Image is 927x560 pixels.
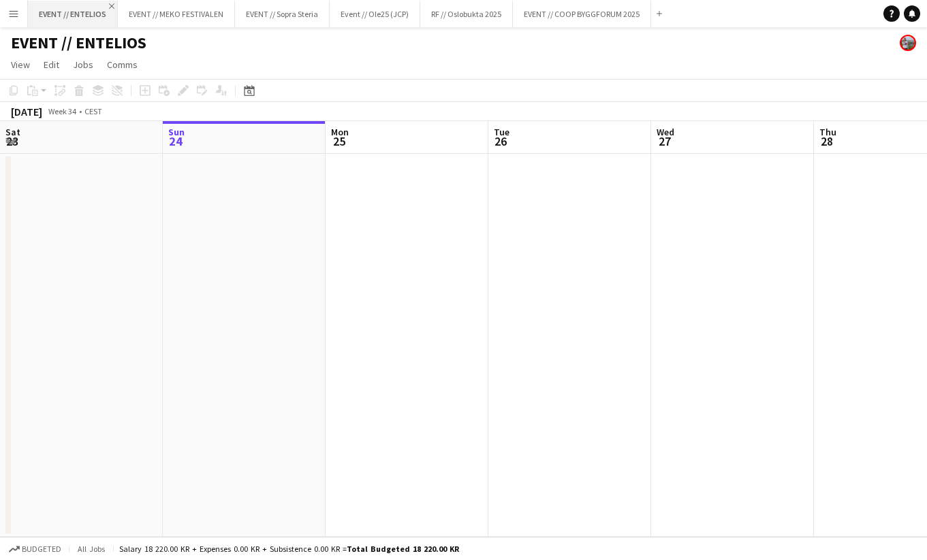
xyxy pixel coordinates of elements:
[119,544,459,554] div: Salary 18 220.00 KR + Expenses 0.00 KR + Subsistence 0.00 KR =
[331,126,349,138] span: Mon
[5,56,35,73] a: View
[420,1,513,27] button: RF // Oslobukta 2025
[11,105,42,118] div: [DATE]
[655,133,674,149] span: 27
[492,133,509,149] span: 26
[11,33,146,53] h1: EVENT // ENTELIOS
[330,1,420,27] button: Event // Ole25 (JCP)
[900,35,916,51] app-user-avatar: Madeline Børgesen
[67,56,99,73] a: Jobs
[118,1,235,27] button: EVENT // MEKO FESTIVALEN
[494,126,509,138] span: Tue
[11,59,30,71] span: View
[817,133,836,149] span: 28
[166,133,185,149] span: 24
[28,1,118,27] button: EVENT // ENTELIOS
[3,133,20,149] span: 23
[22,544,61,554] span: Budgeted
[235,1,330,27] button: EVENT // Sopra Steria
[347,544,459,554] span: Total Budgeted 18 220.00 KR
[101,56,143,73] a: Comms
[75,544,108,554] span: All jobs
[168,126,185,138] span: Sun
[44,59,59,71] span: Edit
[107,59,138,71] span: Comms
[38,56,65,73] a: Edit
[329,133,349,149] span: 25
[5,126,20,138] span: Sat
[513,1,651,27] button: EVENT // COOP BYGGFORUM 2025
[73,59,93,71] span: Jobs
[819,126,836,138] span: Thu
[7,542,63,557] button: Budgeted
[45,106,79,116] span: Week 34
[84,106,102,116] div: CEST
[657,126,674,138] span: Wed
